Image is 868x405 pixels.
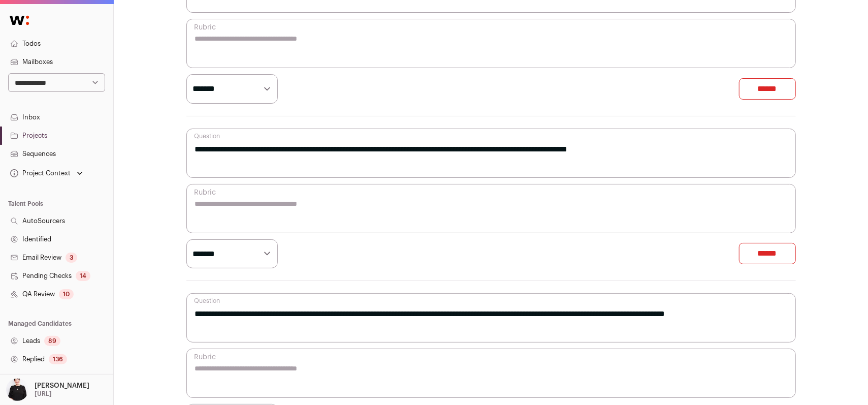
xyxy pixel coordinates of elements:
p: [PERSON_NAME] [35,382,89,390]
button: Open dropdown [4,379,91,401]
button: Open dropdown [8,166,85,180]
div: 3 [66,253,77,263]
img: 9240684-medium_jpg [6,379,28,401]
div: Project Context [8,169,71,177]
div: 10 [59,289,74,299]
div: 89 [44,336,60,346]
div: 136 [49,354,67,364]
img: Wellfound [4,10,35,30]
p: [URL] [35,390,52,398]
div: 14 [76,271,90,281]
